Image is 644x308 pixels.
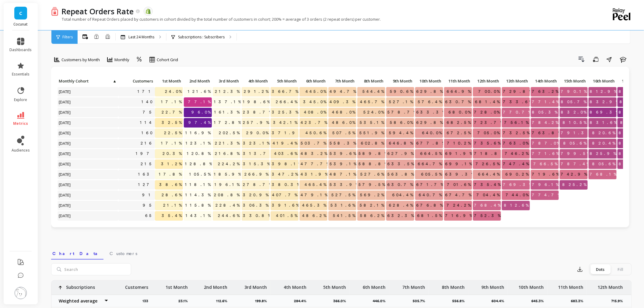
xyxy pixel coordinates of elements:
span: 578.7% [386,108,418,117]
p: 16th Month [589,77,617,85]
span: 524.0% [362,108,385,117]
span: 671.7% [415,180,445,189]
span: 832.0% [560,108,588,117]
span: 479.1% [299,191,329,200]
span: 202.5% [218,128,241,138]
p: 11th Month [444,77,472,85]
span: 682.5% [446,118,472,127]
span: 17.8% [158,170,183,179]
span: 266.4% [275,97,299,107]
span: 763.8% [531,128,562,138]
p: Last 24 Months [128,35,154,40]
span: 4th Month [243,79,268,83]
span: 869.3% [589,108,620,117]
span: 17.1% [160,139,183,148]
span: 21.1% [162,201,183,210]
span: 208.8% [213,191,241,200]
p: Total number of Repeat Orders placed by customers in cohort divided by the total number of custom... [51,16,381,22]
span: Monthly Cohort [59,79,112,83]
span: 35.4% [160,211,183,220]
span: 238.7% [242,108,273,117]
p: Subscriptions : Subscribers [178,35,225,40]
span: 120.8% [186,149,212,158]
div: Toggle SortBy [588,77,617,86]
span: 735.6% [473,139,502,148]
span: [DATE] [58,118,72,127]
span: 123.1% [184,139,212,148]
span: 468.0% [331,108,356,117]
span: 700.0% [477,87,501,96]
span: 325.3% [271,108,299,117]
span: 216.8% [214,149,241,158]
span: 729.8% [502,87,533,96]
span: 704.4% [475,191,501,200]
span: 633.3% [415,108,446,117]
span: 224.2% [217,159,241,169]
div: Toggle SortBy [559,77,588,86]
div: Toggle SortBy [155,77,184,86]
span: 763.0% [502,139,530,148]
span: [DATE] [58,159,72,169]
span: 38.6% [158,180,183,189]
span: [DATE] [58,139,72,148]
span: 746.2% [504,149,530,158]
span: 423.7% [299,118,328,127]
span: 105.5% [188,170,212,179]
p: 1st Month [155,77,183,85]
p: 5th Month [271,77,299,85]
span: [DATE] [58,108,72,117]
span: 586.0% [389,118,414,127]
span: 768.4% [473,201,502,210]
span: 799.5% [560,149,591,158]
div: Toggle SortBy [386,77,415,86]
input: Search [51,263,131,275]
span: 266.9% [243,170,270,179]
span: 196.1% [213,180,241,189]
span: 77.1% [187,97,212,107]
span: 805.6% [591,159,617,169]
span: 831.6% [589,118,618,127]
span: 640.7% [418,191,443,200]
span: 96.0% [190,108,212,117]
span: 551.9% [358,128,385,138]
span: 320.9% [242,191,270,200]
p: 9th Month [386,77,414,85]
span: 487.1% [328,170,357,179]
img: header icon [51,7,58,16]
span: 664.5% [419,149,443,158]
span: 531.6% [329,201,356,210]
a: 215 [139,159,155,169]
a: 95 [142,201,155,210]
span: 2nd Month [185,79,210,83]
span: 805.6% [562,139,588,148]
p: Cocunat [10,22,32,27]
span: 699.1% [444,159,473,169]
span: 784.2% [531,118,560,127]
span: 483.2% [299,149,328,158]
span: 771.6% [531,149,560,158]
span: 477.7% [299,159,331,169]
span: 769.3% [502,180,533,189]
span: 5th Month [272,79,297,83]
span: 646.8% [388,139,414,148]
span: 705.0% [476,128,501,138]
span: audiences [12,148,30,153]
span: 228.4% [214,201,241,210]
p: 3rd Month [213,77,241,85]
span: 633.5% [386,159,415,169]
span: C [19,10,22,17]
span: 527.6% [359,170,385,179]
span: 465.7% [359,97,385,107]
span: 719.6% [531,170,560,179]
span: 735.4% [473,180,502,189]
span: 790.1% [560,87,588,96]
span: 118.1% [184,180,212,189]
p: 4th Month [242,77,270,85]
span: 290.0% [245,128,270,138]
a: 197 [135,149,155,158]
span: 450.6% [304,128,327,138]
span: 744.0% [505,191,530,200]
p: 14th Month [531,77,559,85]
span: 407.7% [271,191,299,200]
span: 291.2% [243,87,270,96]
